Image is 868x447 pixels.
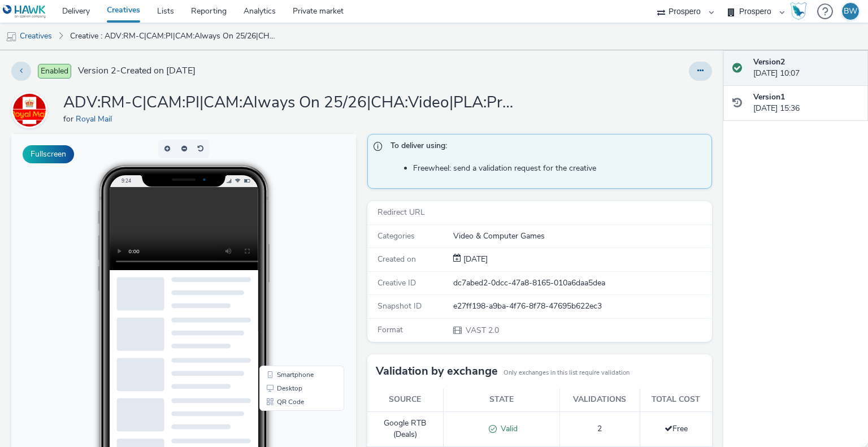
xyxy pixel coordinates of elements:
h1: ADV:RM-C|CAM:PI|CAM:Always On 25/26|CHA:Video|PLA:Prospero|INV:LoopMe|TEC:N/A|PHA:|OBJ:Awareness|... [63,92,515,114]
span: Creative ID [377,277,416,288]
img: Hawk Academy [790,2,807,20]
td: Google RTB (Deals) [367,411,443,446]
li: Freewheel: send a validation request for the creative [413,163,706,174]
span: 2 [597,423,602,434]
img: mobile [6,31,17,42]
span: Version 2 - Created on [DATE] [78,64,196,77]
a: Hawk Academy [790,2,811,20]
li: Smartphone [250,234,331,248]
div: BW [844,3,857,20]
span: Enabled [38,64,71,79]
span: Format [377,324,403,335]
span: VAST 2.0 [465,325,499,336]
th: Validations [559,388,640,411]
li: QR Code [250,261,331,275]
a: Creative : ADV:RM-C|CAM:PI|CAM:Always On 25/26|CHA:Video|PLA:Prospero|INV:LoopMe|TEC:N/A|PHA:|OBJ... [64,23,281,50]
li: Desktop [250,248,331,261]
div: Video & Computer Games [453,231,711,242]
div: [DATE] 15:36 [753,92,859,115]
span: Categories [377,231,415,241]
span: QR Code [266,264,293,271]
span: Snapshot ID [377,301,422,311]
span: 9:24 [110,44,120,50]
span: Smartphone [266,237,302,244]
h3: Validation by exchange [376,363,498,380]
span: Desktop [266,251,291,258]
span: [DATE] [461,254,488,264]
a: Royal Mail [11,105,52,115]
button: Fullscreen [23,145,74,163]
th: Total cost [640,388,712,411]
img: Royal Mail [13,94,46,127]
span: Created on [377,254,416,264]
small: Only exchanges in this list require validation [504,368,630,377]
div: e27ff198-a9ba-4f76-8f78-47695b622ec3 [453,301,711,312]
span: Free [665,423,688,434]
span: To deliver using: [390,140,700,155]
th: State [443,388,559,411]
div: Creation 07 May 2025, 15:36 [461,254,488,265]
div: dc7abed2-0dcc-47a8-8165-010a6daa5dea [453,277,711,289]
strong: Version 2 [753,57,785,67]
a: Royal Mail [76,114,116,124]
img: undefined Logo [3,5,46,19]
span: Redirect URL [377,207,425,218]
th: Source [367,388,443,411]
strong: Version 1 [753,92,785,102]
span: Valid [497,423,518,434]
div: [DATE] 10:07 [753,57,859,80]
span: for [63,114,76,124]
